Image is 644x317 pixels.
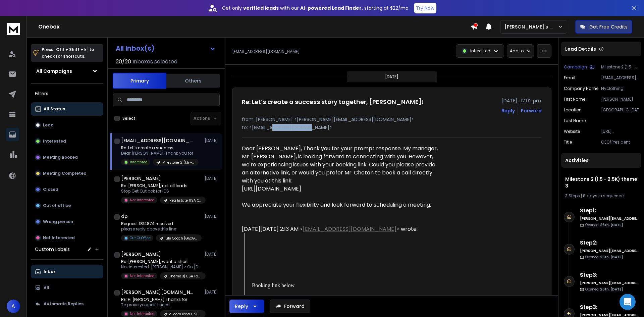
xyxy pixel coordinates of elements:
[580,207,639,215] h6: Step 1 :
[43,122,54,128] p: Lead
[169,274,202,279] p: Theme 3| USA Fashion unmodel Leads| [DATE]
[121,302,202,308] p: To prove yourself, I need
[222,5,409,11] p: Get only with our starting at $22/mo
[162,160,195,165] p: Milestone 2 (1.5 - 2.5K) theme 3
[55,46,88,53] span: Ctrl + Shift + k
[166,73,220,88] button: Others
[501,107,515,114] button: Reply
[165,236,198,241] p: Life Coach [GEOGRAPHIC_DATA] [DATE]
[564,97,585,102] p: First Name
[242,201,438,209] div: We appreciate your flexibility and look forward to scheduling a meeting.
[580,239,639,247] h6: Step 2 :
[31,281,103,295] button: All
[121,145,199,151] p: Re: Let’s create a success
[35,246,70,253] h3: Custom Labels
[121,259,202,264] p: Re: [PERSON_NAME], want a short
[130,198,155,203] p: Not Interested
[110,42,221,55] button: All Inbox(s)
[121,151,199,156] p: Dear [PERSON_NAME], Thank you for
[205,176,220,181] p: [DATE]
[242,124,542,131] p: to: <[EMAIL_ADDRESS][DOMAIN_NAME]>
[44,269,55,274] p: Inbox
[601,86,639,91] p: Flyclothing
[601,107,639,113] p: [GEOGRAPHIC_DATA]
[43,203,71,208] p: Out of office
[564,64,587,70] p: Campaign
[44,106,65,112] p: All Status
[585,255,623,260] p: Opened
[38,23,471,31] h1: Onebox
[580,271,639,279] h6: Step 3 :
[43,139,66,144] p: Interested
[132,58,177,66] h3: Inboxes selected
[31,265,103,278] button: Inbox
[232,49,300,54] p: [EMAIL_ADDRESS][DOMAIN_NAME]
[585,222,623,227] p: Opened
[31,297,103,311] button: Automatic Replies
[43,219,73,224] p: Wrong person
[130,160,148,165] p: Interested
[121,175,161,182] h1: [PERSON_NAME]
[585,287,623,292] p: Opened
[121,221,202,226] p: Request 1814874 received
[580,216,639,221] h6: [PERSON_NAME][EMAIL_ADDRESS][DOMAIN_NAME]
[564,107,582,113] p: location
[121,189,202,194] p: Stop Get Outlook for iOS
[564,64,594,70] button: Campaign
[564,118,586,123] p: Last Name
[580,248,639,253] h6: [PERSON_NAME][EMAIL_ADDRESS][DOMAIN_NAME]
[564,86,598,91] p: Company Name
[501,97,542,104] p: [DATE] : 12:02 pm
[416,5,434,11] p: Try Now
[229,300,264,313] button: Reply
[575,20,632,34] button: Get Free Credits
[31,118,103,132] button: Lead
[7,300,20,313] button: A
[564,75,575,81] p: Email
[43,155,78,160] p: Meeting Booked
[303,225,396,233] a: [EMAIL_ADDRESS][DOMAIN_NAME]
[600,287,623,292] span: 26th, [DATE]
[205,252,220,257] p: [DATE]
[205,289,220,295] p: [DATE]
[31,167,103,180] button: Meeting Completed
[31,183,103,196] button: Closed
[504,23,558,30] p: [PERSON_NAME]'s Workspace
[564,129,580,134] p: website
[564,140,572,145] p: title
[242,145,438,185] div: Dear [PERSON_NAME], Thank you for your prompt response. My manager, Mr. [PERSON_NAME], is looking...
[31,64,103,78] button: All Campaigns
[36,68,72,74] h1: All Campaigns
[121,264,202,270] p: Not interested [PERSON_NAME] > On [DATE]
[130,273,155,278] p: Not Interested
[580,280,639,285] h6: [PERSON_NAME][EMAIL_ADDRESS][DOMAIN_NAME]
[43,235,75,241] p: Not Interested
[43,171,87,176] p: Meeting Completed
[130,235,151,241] p: Out Of Office
[42,46,94,60] p: Press to check for shortcuts.
[242,97,424,107] h1: Re: Let’s create a success story together, [PERSON_NAME]!
[121,183,202,189] p: Re: [PERSON_NAME], not all leads
[122,116,136,121] label: Select
[31,199,103,212] button: Out of office
[600,255,623,260] span: 26th, [DATE]
[130,311,155,316] p: Not Interested
[31,215,103,228] button: Wrong person
[601,64,639,70] p: Milestone 2 (1.5 - 2.5K) theme 3
[565,193,637,199] div: |
[601,129,639,134] p: [URL][DOMAIN_NAME]
[600,222,623,227] span: 26th, [DATE]
[205,138,220,143] p: [DATE]
[113,73,166,89] button: Primary
[580,303,639,311] h6: Step 3 :
[205,214,220,219] p: [DATE]
[44,301,84,307] p: Automatic Replies
[121,137,195,144] h1: [EMAIL_ADDRESS][DOMAIN_NAME]
[270,300,310,313] button: Forward
[116,58,131,66] span: 20 / 20
[121,251,161,258] h1: [PERSON_NAME]
[589,23,628,30] p: Get Free Credits
[31,102,103,116] button: All Status
[565,176,637,189] h1: Milestone 2 (1.5 - 2.5K) theme 3
[7,23,20,35] img: logo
